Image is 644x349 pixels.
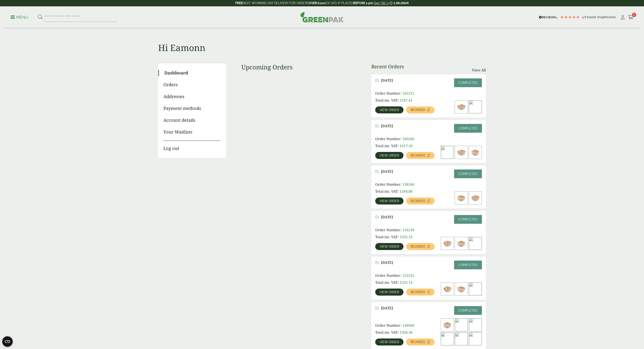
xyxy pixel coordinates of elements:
span: Total inc. VAT: [375,143,399,148]
span: Completed [458,81,478,85]
span: 148968 [402,323,414,328]
span: Reorder [410,199,425,203]
span: Order Number: [375,227,402,232]
h3: Upcoming Orders [241,63,356,71]
a: Reorder [406,197,435,204]
h1: Hi Eamonn [158,28,486,53]
img: Kraft-Bowl-750ml-with-Goats-Cheese-Salad-Open-300x200.jpg [469,283,482,295]
span: Total inc. VAT: [375,330,399,335]
bdi: 394.36 [400,330,412,335]
a: Payment methods [163,105,220,112]
img: dsc_0114a_2-300x449.jpg [469,319,482,331]
span: £ [400,98,402,103]
span: [DATE] [381,261,393,265]
span: 165251 [402,91,414,96]
img: dsc_6880a_1_3-300x200.jpg [469,333,482,345]
bdi: 355.14 [400,280,412,285]
button: Open CMP widget [2,336,13,347]
span: 160260 [402,136,414,141]
span: [DATE] [381,306,393,310]
img: 2723009-1000ml-Square-Kraft-Bowl-with-Sushi-contents-scaled-300x200.jpg [455,192,468,204]
a: Dashboard [164,70,220,76]
a: View order [375,152,403,159]
img: REVIEWS.io [539,16,558,19]
span: Total inc. VAT: [375,98,399,103]
img: 2723008-750ml-Square-Kraft-Bowl-with-Sushi-Contents-scaled-300x200.jpg [441,283,454,295]
a: View order [375,243,403,250]
img: GreenPak Supplies [300,12,344,22]
a: Reorder [406,338,435,345]
span: Completed [458,218,478,221]
a: Your Waitlists [163,129,220,135]
span: Order Number: [375,91,402,96]
span: Reorder [410,245,425,248]
a: View order [375,106,403,113]
a: Reorder [406,106,435,113]
img: 2723008-750ml-Square-Kraft-Bowl-with-Sushi-Contents-scaled-300x200.jpg [441,237,454,250]
span: £ [400,280,402,285]
span: Order Number: [375,182,402,187]
bdi: 417.20 [400,143,412,148]
p: Menu [11,15,28,20]
a: View order [375,338,403,345]
a: View order [375,289,403,296]
a: View order [375,197,403,204]
a: Addresses [163,93,220,100]
span: £ [400,189,402,194]
h3: Recent Orders [371,63,404,69]
span: £ [400,330,402,335]
span: Order Number: [375,273,402,278]
img: Kraft-Bowl-750ml-with-Goats-Cheese-Salad-Open-300x200.jpg [455,319,468,331]
span: Order Number: [375,136,402,141]
a: See T&C's [374,1,389,5]
span: [DATE] [381,215,393,219]
span: Order Number: [375,323,402,328]
a: Reorder [406,243,435,250]
a: Orders [163,81,220,88]
bdi: 355.14 [400,234,412,239]
span: Reorder [410,340,425,344]
img: 2723009-1000ml-Square-Kraft-Bowl-with-Sushi-contents-scaled-300x200.jpg [455,283,468,295]
span: reviews [605,15,616,19]
img: dsc_0111a_1_3-300x449.jpg [455,333,468,345]
a: Account details [163,117,220,123]
span: £ [400,234,402,239]
span: [DATE] [381,124,393,128]
img: 2723009-1000ml-Square-Kraft-Bowl-with-Sushi-contents-scaled-300x200.jpg [455,237,468,250]
span: 4.8 [582,15,587,19]
img: Kraft-Bowl-750ml-with-Goats-Cheese-Salad-Open-300x200.jpg [469,100,482,113]
img: 2723008-750ml-Square-Kraft-Bowl-with-Sushi-Contents-scaled-300x200.jpg [469,192,482,204]
i: Cart [628,15,633,19]
span: Based on [587,15,600,19]
img: 2723009-1000ml-Square-Kraft-Bowl-with-Sushi-contents-scaled-300x200.jpg [469,146,482,159]
span: Reorder [410,154,425,157]
span: View order [380,199,399,203]
span: Completed [458,172,478,176]
span: 158260 [402,182,414,187]
span: 156239 [402,227,414,232]
span: 152232 [402,273,414,278]
span: Total inc. VAT: [375,234,399,239]
a: 14 [628,14,633,21]
span: View order [380,108,399,111]
a: Reorder [406,152,435,159]
span: Total inc. VAT: [375,189,399,194]
img: 2723008-750ml-Square-Kraft-Bowl-with-Sushi-Contents-scaled-300x200.jpg [455,100,468,113]
span: 196 [600,15,605,19]
img: dsc_0112a_1-300x449.jpg [441,333,454,345]
bdi: 184.08 [400,189,412,194]
a: Log out [163,141,220,152]
strong: FREE [235,1,242,5]
span: Reorder [410,291,425,294]
i: My Account [620,15,625,19]
span: [DATE] [381,169,393,174]
a: Menu [11,15,28,19]
div: 4.79 Stars [560,15,580,19]
span: View order [380,291,399,294]
bdi: 167.41 [400,98,412,103]
strong: OVER £100 [309,1,325,5]
span: Completed [458,263,478,267]
span: left [404,1,409,5]
strong: BEFORE 2 pm [353,1,373,5]
span: View order [380,154,399,157]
